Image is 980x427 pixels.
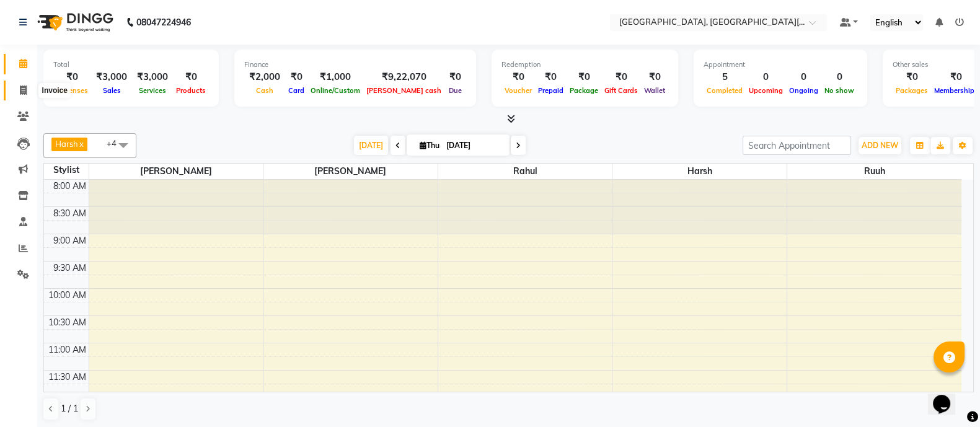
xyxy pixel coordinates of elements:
[244,70,285,84] div: ₹2,000
[263,164,438,179] span: [PERSON_NAME]
[39,84,71,99] div: Invoice
[91,70,132,84] div: ₹3,000
[363,86,444,95] span: [PERSON_NAME] cash
[46,371,89,384] div: 11:30 AM
[893,86,931,95] span: Packages
[32,5,117,40] img: logo
[44,164,89,177] div: Stylist
[132,70,173,84] div: ₹3,000
[285,86,307,95] span: Card
[601,70,641,84] div: ₹0
[821,86,857,95] span: No show
[446,86,465,95] span: Due
[354,136,388,155] span: [DATE]
[821,70,857,84] div: 0
[501,59,668,70] div: Redemption
[307,70,363,84] div: ₹1,000
[46,316,89,329] div: 10:30 AM
[78,139,84,149] a: x
[51,262,89,275] div: 9:30 AM
[136,86,169,95] span: Services
[535,70,567,84] div: ₹0
[928,377,968,415] iframe: chat widget
[417,141,443,150] span: Thu
[46,289,89,302] div: 10:00 AM
[704,86,746,95] span: Completed
[743,136,851,155] input: Search Appointment
[46,343,89,356] div: 11:00 AM
[253,86,276,95] span: Cash
[704,59,857,70] div: Appointment
[244,59,466,70] div: Finance
[438,164,612,179] span: rahul
[501,86,535,95] span: Voucher
[862,141,898,150] span: ADD NEW
[535,86,567,95] span: Prepaid
[704,70,746,84] div: 5
[612,164,787,179] span: Harsh
[501,70,535,84] div: ₹0
[61,402,78,415] span: 1 / 1
[53,59,209,70] div: Total
[307,86,363,95] span: Online/Custom
[173,86,209,95] span: Products
[746,70,786,84] div: 0
[363,70,444,84] div: ₹9,22,070
[51,207,89,220] div: 8:30 AM
[567,86,601,95] span: Package
[786,70,821,84] div: 0
[641,86,668,95] span: Wallet
[567,70,601,84] div: ₹0
[51,234,89,247] div: 9:00 AM
[893,70,931,84] div: ₹0
[641,70,668,84] div: ₹0
[601,86,641,95] span: Gift Cards
[786,86,821,95] span: Ongoing
[285,70,307,84] div: ₹0
[443,136,505,155] input: 2025-09-04
[89,164,263,179] span: [PERSON_NAME]
[444,70,466,84] div: ₹0
[859,137,901,154] button: ADD NEW
[100,86,124,95] span: Sales
[787,164,961,179] span: ruuh
[173,70,209,84] div: ₹0
[136,5,191,40] b: 08047224946
[51,180,89,193] div: 8:00 AM
[55,139,78,149] span: Harsh
[746,86,786,95] span: Upcoming
[53,70,91,84] div: ₹0
[107,138,126,148] span: +4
